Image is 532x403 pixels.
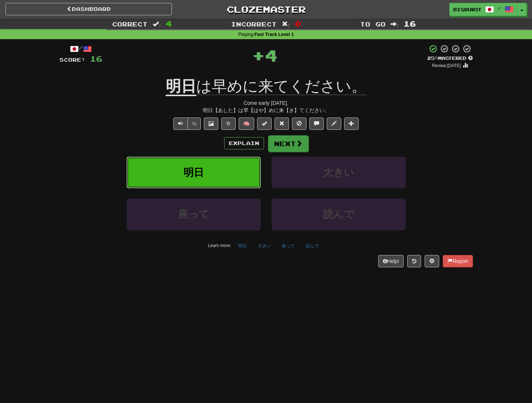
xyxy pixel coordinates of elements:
button: 明日 [234,240,251,251]
span: Correct [112,20,148,28]
span: : [391,21,399,27]
button: Edit sentence (alt+d) [327,118,341,130]
span: 16 [404,19,416,28]
span: bigburst [453,6,482,13]
button: Reset to 0% Mastered (alt+r) [275,118,289,130]
button: Round history (alt+y) [407,255,421,267]
span: 25 % [427,55,438,61]
div: Come early [DATE]. [59,99,473,107]
span: 16 [90,54,102,63]
span: 大きい [323,167,354,178]
button: Help! [378,255,404,267]
button: Explain [224,137,264,149]
button: Next [268,135,309,152]
span: : [153,21,161,27]
a: Clozemaster [183,3,349,16]
span: は早めに来てください。 [196,78,367,95]
span: 4 [166,19,172,28]
button: ½ [187,118,201,130]
button: 座って [278,240,299,251]
button: Set this sentence to 100% Mastered (alt+m) [257,118,272,130]
div: / [59,44,102,53]
span: 0 [295,19,301,28]
span: 明日 [183,167,204,178]
span: 4 [265,46,277,64]
button: 座って [127,198,261,230]
strong: Fast Track Level 1 [255,32,294,37]
small: Review: [DATE] [432,63,461,68]
button: 読んで [302,240,323,251]
button: 大きい [272,157,406,188]
button: 明日 [127,157,261,188]
span: 読んで [323,209,354,220]
button: 読んで [272,198,406,230]
button: Report [443,255,473,267]
button: Discuss sentence (alt+u) [309,118,324,130]
button: Favorite sentence (alt+f) [221,118,236,130]
span: To go [360,20,385,28]
u: 明日 [166,78,196,96]
a: Dashboard [5,3,172,15]
button: 🧠 [239,118,254,130]
span: + [252,44,265,66]
small: Learn more: [208,243,231,248]
span: Incorrect [231,20,277,28]
button: 大きい [254,240,275,251]
button: Ignore sentence (alt+i) [292,118,306,130]
button: Add to collection (alt+a) [344,118,359,130]
span: : [282,21,290,27]
a: bigburst / [449,3,517,16]
div: 明日【あした】は早【はや】めに来【き】てください。 [59,107,473,114]
span: / [498,6,501,11]
div: Mastered [427,55,473,62]
span: 座って [178,209,209,220]
div: Text-to-speech controls [172,118,201,130]
button: Show image (alt+x) [204,118,218,130]
span: Score: [59,57,86,63]
button: Play sentence audio (ctl+space) [173,118,188,130]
